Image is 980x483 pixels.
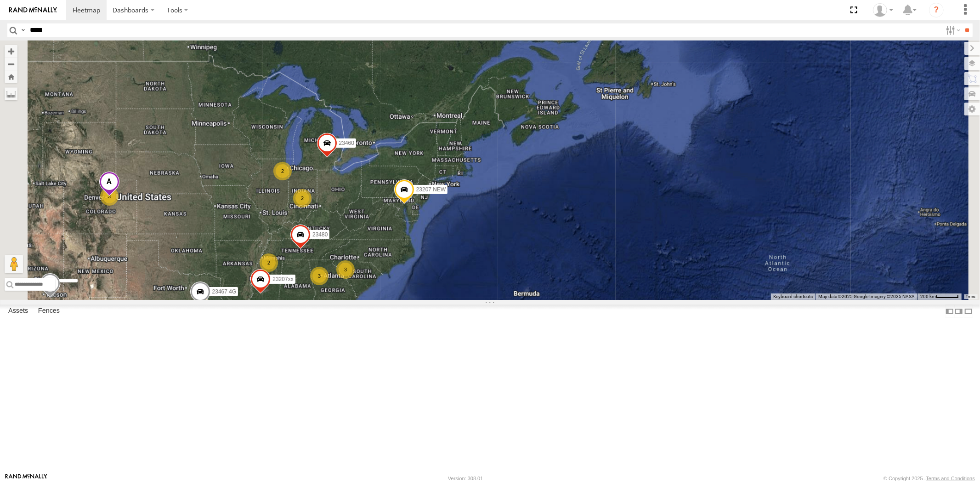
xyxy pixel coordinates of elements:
[942,23,962,37] label: Search Filter Options
[5,255,23,273] button: Drag Pegman onto the map to open Street View
[272,276,293,282] span: 23207xx
[918,293,962,300] button: Map Scale: 200 km per 46 pixels
[5,70,17,83] button: Zoom Home
[448,476,483,481] div: Version: 308.01
[954,305,963,318] label: Dock Summary Table to the Right
[416,187,446,193] span: 23207 NEW
[964,103,980,115] label: Map Settings
[5,45,17,57] button: Zoom in
[5,87,17,100] label: Measure
[34,305,64,318] label: Fences
[260,253,278,272] div: 2
[870,3,896,17] div: Sardor Khadjimedov
[312,231,327,238] span: 23480
[310,267,329,285] div: 3
[5,474,47,483] a: Visit our Website
[964,305,973,318] label: Hide Summary Table
[273,162,292,180] div: 2
[884,476,975,481] div: © Copyright 2025 -
[4,305,33,318] label: Assets
[336,260,355,279] div: 3
[773,293,813,300] button: Keyboard shortcuts
[926,476,975,481] a: Terms and Conditions
[5,57,17,70] button: Zoom out
[929,3,944,17] i: ?
[966,295,976,299] a: Terms (opens in new tab)
[212,288,236,295] span: 23467 4G
[293,189,312,207] div: 2
[19,23,27,37] label: Search Query
[945,305,954,318] label: Dock Summary Table to the Left
[818,294,915,299] span: Map data ©2025 Google Imagery ©2025 NASA
[339,140,354,146] span: 23460
[9,7,57,13] img: rand-logo.svg
[920,294,936,299] span: 200 km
